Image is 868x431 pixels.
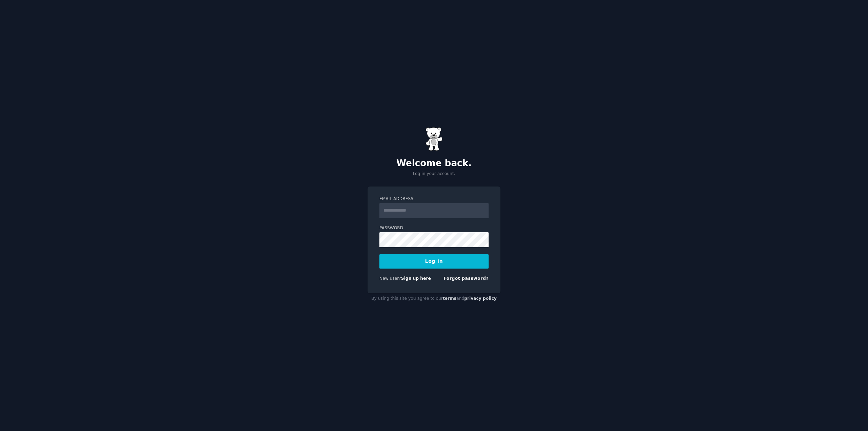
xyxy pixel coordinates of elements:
label: Password [379,225,489,231]
span: New user? [379,276,401,281]
div: By using this site you agree to our and [368,293,500,304]
a: Forgot password? [443,276,489,281]
img: Gummy Bear [426,127,442,151]
h2: Welcome back. [368,158,500,169]
button: Log In [379,254,489,269]
a: privacy policy [464,296,497,301]
label: Email Address [379,196,489,202]
a: Sign up here [401,276,431,281]
p: Log in your account. [368,171,500,177]
a: terms [443,296,456,301]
